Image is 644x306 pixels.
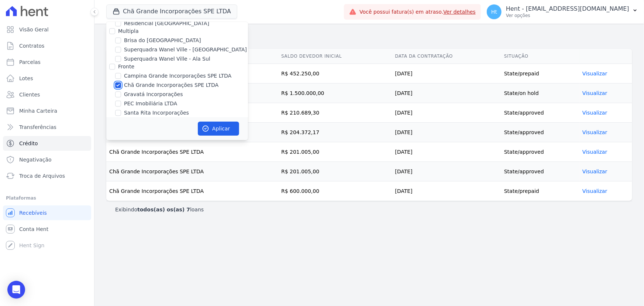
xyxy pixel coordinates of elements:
[582,129,607,135] a: Visualizar
[443,9,476,15] a: Ver detalhes
[137,207,190,212] b: todos(as) os(as) 7
[124,55,210,63] label: Superquadra Wanel Ville - Ala Sul
[278,181,392,201] td: R$ 600.000,00
[501,142,579,162] td: State/approved
[118,28,139,34] label: Multipla
[481,1,644,22] button: Ht Hent - [EMAIL_ADDRESS][DOMAIN_NAME] Ver opções
[3,103,91,118] a: Minha Carteira
[124,37,201,44] label: Brisa do [GEOGRAPHIC_DATA]
[124,91,183,98] label: Gravatá Incorporações
[501,103,579,123] td: State/approved
[106,4,237,18] button: Chã Grande Incorporações SPE LTDA
[392,49,502,64] th: Data da contratação
[278,84,392,103] td: R$ 1.500.000,00
[19,156,52,163] span: Negativação
[582,188,607,194] a: Visualizar
[124,20,209,27] label: Residencial [GEOGRAPHIC_DATA]
[124,81,218,89] label: Chã Grande Incorporações SPE LTDA
[582,149,607,155] a: Visualizar
[278,123,392,142] td: R$ 204.372,17
[19,172,65,180] span: Troca de Arquivos
[106,30,632,43] h2: Loan
[3,222,91,237] a: Conta Hent
[19,75,33,82] span: Lotes
[392,181,502,201] td: [DATE]
[491,9,497,14] span: Ht
[3,152,91,167] a: Negativação
[278,142,392,162] td: R$ 201.005,00
[3,205,91,220] a: Recebíveis
[582,110,607,116] a: Visualizar
[501,162,579,181] td: State/approved
[501,84,579,103] td: State/on hold
[3,169,91,183] a: Troca de Arquivos
[582,71,607,76] a: Visualizar
[3,87,91,102] a: Clientes
[115,206,204,213] p: Exibindo loans
[3,55,91,69] a: Parcelas
[124,100,177,108] label: PEC Imobiliária LTDA
[19,91,40,98] span: Clientes
[106,142,278,162] td: Chã Grande Incorporações SPE LTDA
[582,169,607,174] a: Visualizar
[278,162,392,181] td: R$ 201.005,00
[118,64,134,69] label: Fronte
[506,5,629,13] p: Hent - [EMAIL_ADDRESS][DOMAIN_NAME]
[501,49,579,64] th: Situação
[392,103,502,123] td: [DATE]
[19,225,48,233] span: Conta Hent
[19,123,56,131] span: Transferências
[19,209,47,217] span: Recebíveis
[501,64,579,84] td: State/prepaid
[124,72,231,80] label: Campina Grande Incorporações SPE LTDA
[19,107,57,115] span: Minha Carteira
[3,120,91,135] a: Transferências
[106,181,278,201] td: Chã Grande Incorporações SPE LTDA
[7,281,25,299] div: Open Intercom Messenger
[3,136,91,151] a: Crédito
[392,84,502,103] td: [DATE]
[19,58,41,66] span: Parcelas
[19,42,44,50] span: Contratos
[506,13,629,18] p: Ver opções
[198,122,239,136] button: Aplicar
[278,64,392,84] td: R$ 452.250,00
[6,194,88,203] div: Plataformas
[392,123,502,142] td: [DATE]
[501,123,579,142] td: State/approved
[501,181,579,201] td: State/prepaid
[3,71,91,86] a: Lotes
[278,49,392,64] th: Saldo devedor inicial
[278,103,392,123] td: R$ 210.689,30
[392,142,502,162] td: [DATE]
[19,140,38,147] span: Crédito
[3,38,91,53] a: Contratos
[3,22,91,37] a: Visão Geral
[124,46,247,54] label: Superquadra Wanel Ville - [GEOGRAPHIC_DATA]
[359,8,476,16] span: Você possui fatura(s) em atraso.
[124,109,189,117] label: Santa Rita Incorporações
[392,64,502,84] td: [DATE]
[582,90,607,96] a: Visualizar
[19,26,49,33] span: Visão Geral
[106,162,278,181] td: Chã Grande Incorporações SPE LTDA
[392,162,502,181] td: [DATE]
